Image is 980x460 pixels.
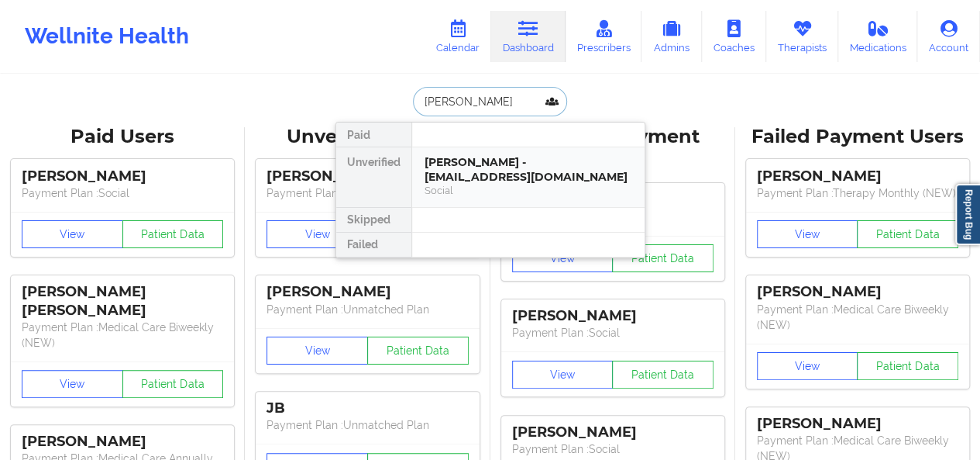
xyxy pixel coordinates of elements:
a: Admins [641,11,702,62]
p: Payment Plan : Social [512,441,714,457]
div: [PERSON_NAME] [22,433,223,451]
div: [PERSON_NAME] - [EMAIL_ADDRESS][DOMAIN_NAME] [425,155,632,184]
div: [PERSON_NAME] [22,168,223,185]
div: Social [425,184,632,197]
button: Patient Data [367,337,469,365]
button: Patient Data [857,220,958,248]
div: Unverified Users [256,125,479,149]
div: [PERSON_NAME] [512,307,714,325]
a: Dashboard [491,11,566,62]
p: Payment Plan : Therapy Monthly (NEW) [757,185,958,201]
button: View [22,370,123,398]
button: View [266,337,368,365]
div: [PERSON_NAME] [512,424,714,441]
button: Patient Data [612,244,714,272]
div: [PERSON_NAME] [757,168,958,185]
p: Payment Plan : Medical Care Biweekly (NEW) [22,320,223,351]
button: Patient Data [857,352,958,380]
button: Patient Data [612,361,714,389]
p: Payment Plan : Unmatched Plan [266,417,468,433]
p: Payment Plan : Unmatched Plan [266,185,468,201]
a: Report Bug [955,184,980,245]
a: Account [917,11,980,62]
p: Payment Plan : Social [512,325,714,341]
div: Skipped [336,208,411,233]
button: View [266,220,368,248]
div: [PERSON_NAME] [266,283,468,301]
button: View [512,361,614,389]
button: View [757,352,858,380]
p: Payment Plan : Unmatched Plan [266,302,468,317]
div: [PERSON_NAME] [757,415,958,433]
button: View [512,244,614,272]
p: Payment Plan : Social [22,185,223,201]
div: [PERSON_NAME] [PERSON_NAME] [22,283,223,319]
div: Failed [336,233,411,258]
a: Medications [838,11,918,62]
div: Paid Users [11,125,234,149]
a: Calendar [425,11,491,62]
button: Patient Data [122,370,224,398]
a: Therapists [766,11,838,62]
div: [PERSON_NAME] [757,283,958,301]
a: Prescribers [566,11,642,62]
p: Payment Plan : Medical Care Biweekly (NEW) [757,302,958,333]
button: View [22,220,123,248]
div: Unverified [336,147,411,208]
div: Paid [336,123,411,147]
div: [PERSON_NAME] [266,168,468,185]
button: View [757,220,858,248]
button: Patient Data [122,220,224,248]
div: Failed Payment Users [746,125,969,149]
div: JB [266,399,468,417]
a: Coaches [702,11,766,62]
